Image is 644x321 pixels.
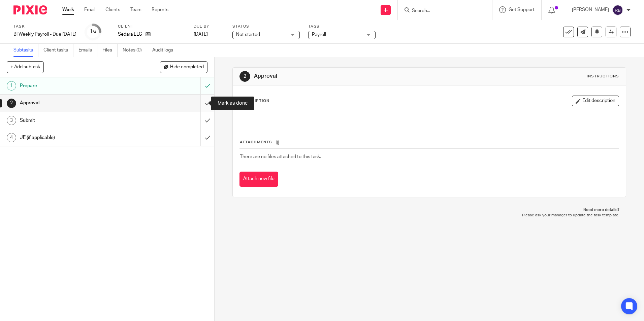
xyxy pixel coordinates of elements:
[240,154,321,159] span: There are no files attached to this task.
[152,44,178,57] a: Audit logs
[152,6,168,13] a: Reports
[130,6,141,13] a: Team
[118,31,142,38] p: Sedara LLC
[194,24,224,29] label: Due by
[13,24,76,29] label: Task
[239,213,619,218] p: Please ask your manager to update the task template.
[160,61,207,73] button: Hide completed
[239,172,278,187] button: Attach new file
[308,24,376,29] label: Tags
[239,71,250,82] div: 2
[84,6,95,13] a: Email
[78,44,97,57] a: Emails
[13,31,76,38] div: Bi Weekly Payroll - Due [DATE]
[13,31,76,38] div: Bi Weekly Payroll - Due Wednesday
[194,32,208,37] span: [DATE]
[118,24,185,29] label: Client
[102,44,118,57] a: Files
[62,6,74,13] a: Work
[239,207,619,213] p: Need more details?
[232,24,300,29] label: Status
[7,99,16,108] div: 2
[236,32,260,37] span: Not started
[7,81,16,91] div: 1
[20,115,136,126] h1: Submit
[93,30,96,34] small: /4
[13,5,47,14] img: Pixie
[239,98,269,104] p: Description
[587,74,619,79] div: Instructions
[572,96,619,106] button: Edit description
[240,140,272,144] span: Attachments
[20,98,136,108] h1: Approval
[105,6,120,13] a: Clients
[411,8,472,14] input: Search
[90,28,96,36] div: 1
[254,73,444,80] h1: Approval
[312,32,326,37] span: Payroll
[123,44,147,57] a: Notes (0)
[20,81,136,91] h1: Prepare
[7,61,44,73] button: + Add subtask
[43,44,73,57] a: Client tasks
[170,65,204,70] span: Hide completed
[7,133,16,142] div: 4
[7,116,16,125] div: 3
[612,5,623,15] img: svg%3E
[509,7,535,12] span: Get Support
[13,44,38,57] a: Subtasks
[20,133,136,143] h1: JE (if applicable)
[572,6,609,13] p: [PERSON_NAME]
